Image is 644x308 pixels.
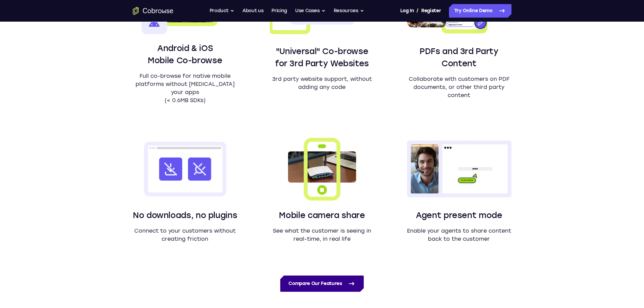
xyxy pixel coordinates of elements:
[449,4,511,18] a: Try Online Demo
[334,4,364,18] button: Resources
[295,4,326,18] button: Use Cases
[407,209,511,221] h3: Agent present mode
[421,4,441,18] a: Register
[270,137,374,201] img: An image representation of a mobile phone capturing video from its camera
[416,7,419,15] span: /
[270,227,374,243] p: See what the customer is seeing in real-time, in real life
[133,227,237,243] p: Connect to your customers without creating friction
[133,137,237,201] img: A browser window with two icons crossed out: download and plugin
[133,209,237,221] h3: No downloads, no plugins
[280,276,363,292] a: Compare Our Features
[210,4,235,18] button: Product
[242,4,263,18] a: About us
[270,75,374,91] p: 3rd party website support, without adding any code
[400,4,414,18] a: Log In
[270,209,374,221] h3: Mobile camera share
[271,4,287,18] a: Pricing
[407,75,511,99] p: Collaborate with customers on PDF documents, or other third party content
[133,72,237,104] p: Full co-browse for native mobile platforms without [MEDICAL_DATA] your apps (< 0.6MB SDKs)
[133,7,173,15] a: Go to the home page
[407,45,511,70] h3: PDFs and 3rd Party Content
[270,45,374,70] h3: "Universal" Co-browse for 3rd Party Websites
[133,42,237,67] h3: Android & iOS Mobile Co-browse
[407,137,511,201] img: An agent to the left presenting their screen to a customer
[407,227,511,243] p: Enable your agents to share content back to the customer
